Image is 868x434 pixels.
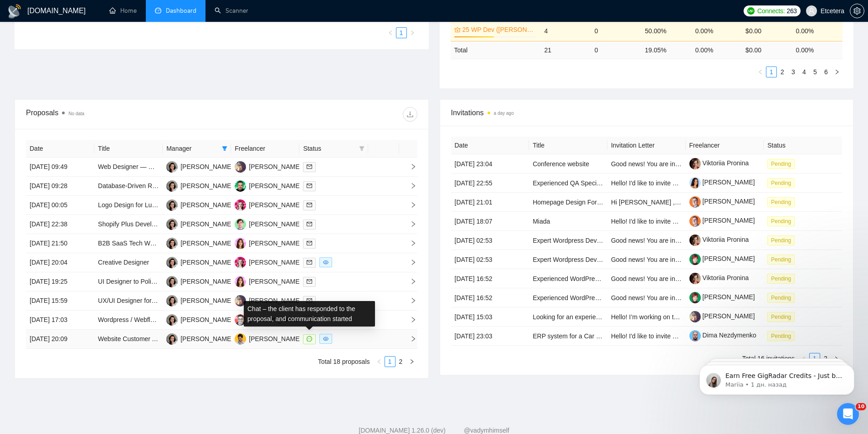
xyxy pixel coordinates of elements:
iframe: Intercom notifications сообщение [686,346,868,409]
img: TT [166,180,178,192]
span: No data [68,111,84,116]
td: ERP system for a Car Trading Company [529,327,607,346]
a: 2 [777,67,787,77]
a: Miada [533,218,550,225]
div: [PERSON_NAME] [249,181,301,191]
img: TT [166,219,178,230]
img: TT [166,161,178,173]
a: 1 [385,357,395,367]
img: PS [235,295,246,306]
img: c1uQAp2P99HDXYUFkeHKoeFwhe7Elps9CCLFLliUPMTetWuUr07oTfKPrUlrsnlI0k [689,196,701,208]
div: Chat – the client has responded to the proposal, and communication started [244,301,375,327]
td: 0 [591,20,641,41]
span: Invitations [451,107,842,118]
span: left [376,359,382,364]
span: Dashboard [166,7,196,15]
td: Shopify Plus Developer & Designer for Ongoing Support and Optimization [94,215,163,234]
img: upwork-logo.png [747,7,755,15]
a: [PERSON_NAME] [689,198,755,205]
span: eye [323,336,329,342]
button: left [385,27,396,38]
a: PS[PERSON_NAME] [235,163,301,170]
th: Date [26,140,94,158]
span: Pending [767,197,795,207]
a: 4 [799,67,809,77]
span: Pending [767,312,795,322]
li: Previous Page [374,356,385,367]
img: AS [235,180,246,192]
img: MY [235,314,246,326]
th: Title [529,137,607,154]
a: TT[PERSON_NAME] [166,182,233,189]
a: Pending [767,313,798,320]
a: Viktoriia Pronina [689,159,749,167]
a: TT[PERSON_NAME] [166,220,233,227]
a: TT[PERSON_NAME] [166,201,233,208]
span: right [409,359,415,364]
div: [PERSON_NAME] [180,296,233,306]
td: Miada [529,212,607,231]
a: Pending [767,179,798,186]
div: [PERSON_NAME] [180,238,233,248]
li: Next Page [832,66,842,77]
td: 21 [540,41,591,59]
img: PD [235,276,246,287]
img: c1gXmXyoz68N4Zyww_PamBU4ucWS7AEmqDTbmtsfQTkokA7zrFctm8g_6TsF9faNkn [689,177,701,189]
td: Database-Driven Real Estate Property Website Development [94,177,163,196]
img: DB [235,333,246,345]
span: Pending [767,331,795,341]
span: Pending [767,178,795,188]
td: Experienced WordPress Developer Needed for Corporate Website (Design Provided) [529,288,607,307]
li: Next Page [406,356,417,367]
span: Pending [767,235,795,245]
li: 4 [799,66,810,77]
button: left [755,66,766,77]
div: [PERSON_NAME] [249,219,301,229]
td: [DATE] 22:55 [451,174,529,193]
iframe: Intercom live chat [837,403,859,425]
a: [PERSON_NAME] [689,179,755,186]
span: right [403,317,416,323]
td: [DATE] 15:59 [26,291,94,311]
td: Experienced QA Specialist for Test Coordination and Reporting [529,174,607,193]
th: Title [94,140,163,158]
a: Wordpress / Webflow Developer and Designer [98,316,229,323]
td: [DATE] 17:03 [26,311,94,330]
td: 0.00 % [692,41,742,59]
td: $0.00 [742,20,792,41]
button: left [374,356,385,367]
td: Creative Designer [94,253,163,272]
td: 0.00% [692,20,742,41]
span: right [834,69,840,75]
td: [DATE] 23:04 [451,154,529,174]
a: TT[PERSON_NAME] [166,296,233,304]
img: TT [166,314,178,326]
span: filter [359,146,365,151]
div: [PERSON_NAME] [249,162,301,172]
img: PD [235,238,246,249]
span: 10 [856,403,866,410]
td: 19.05 % [641,41,691,59]
div: [PERSON_NAME] [249,276,301,286]
span: filter [220,142,229,155]
span: filter [222,146,227,151]
span: dashboard [155,7,161,14]
a: 3 [788,67,798,77]
a: searchScanner [215,7,248,15]
button: setting [850,4,864,18]
a: AS[PERSON_NAME] [235,182,301,189]
td: 4 [540,20,591,41]
td: Expert Wordpress Developer Needed to Create Responsive Wordpress Website from our PSD design. [529,231,607,250]
img: AS [235,199,246,211]
td: [DATE] 23:03 [451,327,529,346]
a: Website Customer Area and Configurator for Services [98,335,250,342]
div: [PERSON_NAME] [180,315,233,325]
span: mail [307,221,312,227]
li: 2 [395,356,406,367]
a: Experienced WordPress Developer Needed for Corporate Website (Design Provided) [533,294,773,301]
span: right [403,336,416,342]
th: Status [764,137,842,154]
a: [DOMAIN_NAME] 1.26.0 (dev) [359,427,446,434]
